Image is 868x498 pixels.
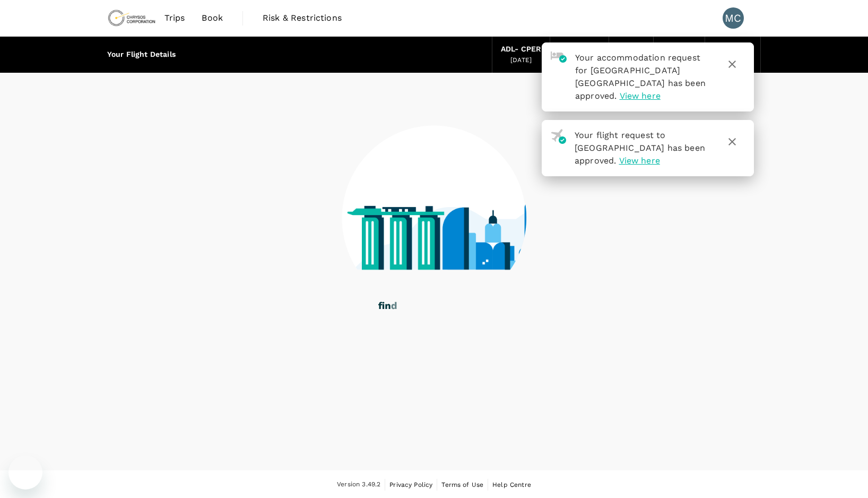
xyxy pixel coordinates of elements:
span: Trips [164,12,185,24]
img: Chrysos Corporation [107,6,156,30]
span: Terms of Use [441,481,483,488]
a: Help Centre [492,479,531,491]
img: flight-approved [551,129,566,144]
a: Terms of Use [441,479,483,491]
span: View here [619,156,660,166]
iframe: Button to launch messaging window [8,456,42,490]
span: Book [202,12,223,24]
span: Privacy Policy [389,481,432,488]
img: hotel-approved [551,51,567,63]
span: Your flight request to [GEOGRAPHIC_DATA] has been approved. [575,130,705,166]
span: Your accommodation request for [GEOGRAPHIC_DATA] [GEOGRAPHIC_DATA] has been approved. [575,53,706,101]
div: MC [723,7,744,29]
span: Risk & Restrictions [263,12,342,24]
g: finding your flights [378,302,470,312]
div: [DATE] [510,55,532,66]
div: ADL - CPER [501,44,541,55]
div: Your Flight Details [107,49,176,61]
a: Privacy Policy [389,479,432,491]
span: View here [620,91,661,101]
span: Help Centre [492,481,531,488]
span: Version 3.49.2 [337,479,380,490]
